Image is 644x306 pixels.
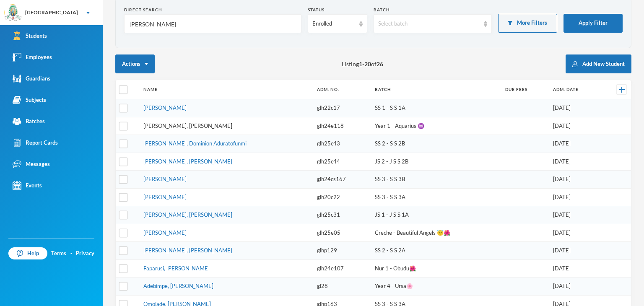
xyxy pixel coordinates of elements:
[143,229,187,236] a: [PERSON_NAME]
[501,80,549,99] th: Due Fees
[139,80,313,99] th: Name
[371,153,501,171] td: JS 2 - J S S 2B
[549,135,602,153] td: [DATE]
[308,7,367,13] div: Status
[371,99,501,117] td: SS 1 - S S 1A
[371,135,501,153] td: SS 2 - S S 2B
[13,181,42,190] div: Events
[313,188,371,206] td: glh20c22
[313,224,371,242] td: glh25e05
[51,249,66,258] a: Terms
[13,117,45,126] div: Batches
[364,60,371,67] b: 20
[619,87,625,93] img: +
[371,259,501,277] td: Nur 1 - Obudu🌺
[313,206,371,224] td: glh25c31
[13,160,50,169] div: Messages
[8,247,47,260] a: Help
[549,171,602,189] td: [DATE]
[143,283,213,289] a: Adebimpe, [PERSON_NAME]
[374,7,492,13] div: Batch
[313,117,371,135] td: glh24e118
[549,117,602,135] td: [DATE]
[549,242,602,260] td: [DATE]
[371,277,501,296] td: Year 4 - Ursa🌸
[371,171,501,189] td: SS 3 - S S 3B
[13,31,47,40] div: Students
[13,138,58,147] div: Report Cards
[549,153,602,171] td: [DATE]
[313,135,371,153] td: glh25c43
[313,277,371,296] td: gl28
[371,224,501,242] td: Creche - Beautiful Angels 😇🌺
[313,171,371,189] td: glh24cs167
[359,60,362,67] b: 1
[549,277,602,296] td: [DATE]
[143,122,232,129] a: [PERSON_NAME], [PERSON_NAME]
[371,117,501,135] td: Year 1 - Aquarius ♒️
[371,206,501,224] td: JS 1 - J S S 1A
[342,60,383,68] span: Listing - of
[143,247,232,254] a: [PERSON_NAME], [PERSON_NAME]
[76,249,94,258] a: Privacy
[563,14,623,33] button: Apply Filter
[13,53,52,62] div: Employees
[312,20,355,28] div: Enrolled
[313,242,371,260] td: glhp129
[313,99,371,117] td: glh22c17
[143,194,187,200] a: [PERSON_NAME]
[371,242,501,260] td: SS 2 - S S 2A
[549,206,602,224] td: [DATE]
[313,259,371,277] td: glh24e107
[371,80,501,99] th: Batch
[13,96,46,104] div: Subjects
[143,265,210,272] a: Faparusi, [PERSON_NAME]
[371,188,501,206] td: SS 3 - S S 3A
[129,15,297,34] input: Name, Admin No, Phone number, Email Address
[549,80,602,99] th: Adm. Date
[143,140,247,147] a: [PERSON_NAME], Dominion Aduratofunmi
[566,54,631,73] button: Add New Student
[378,20,480,28] div: Select batch
[143,211,232,218] a: [PERSON_NAME], [PERSON_NAME]
[313,80,371,99] th: Adm. No.
[5,5,21,21] img: logo
[549,99,602,117] td: [DATE]
[115,54,155,73] button: Actions
[143,104,187,111] a: [PERSON_NAME]
[124,7,301,13] div: Direct Search
[25,9,78,16] div: [GEOGRAPHIC_DATA]
[549,224,602,242] td: [DATE]
[313,153,371,171] td: glh25c44
[143,158,232,165] a: [PERSON_NAME], [PERSON_NAME]
[377,60,383,67] b: 26
[143,176,187,182] a: [PERSON_NAME]
[549,188,602,206] td: [DATE]
[13,74,50,83] div: Guardians
[498,14,557,33] button: More Filters
[70,249,72,258] div: ·
[549,259,602,277] td: [DATE]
